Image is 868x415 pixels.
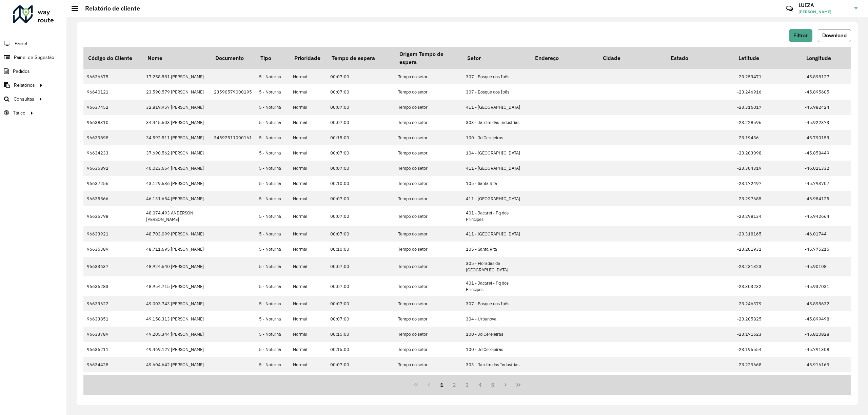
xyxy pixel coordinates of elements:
[256,276,290,296] td: 5 - Noturna
[793,33,808,38] span: Filtrar
[395,357,462,372] td: Tempo do setor
[78,5,140,12] h2: Relatório de cliente
[474,378,487,391] button: 4
[327,130,395,145] td: 00:15:00
[462,176,530,191] td: 105 - Santa Rita
[395,100,462,115] td: Tempo do setor
[143,311,211,327] td: 49.158.313 [PERSON_NAME]
[256,342,290,357] td: 5 - Noturna
[530,47,598,69] th: Endereço
[782,1,797,16] a: Contato Rápido
[327,357,395,372] td: 00:07:00
[734,84,802,100] td: -23.246916
[512,378,525,391] button: Last Page
[327,257,395,276] td: 00:07:00
[143,130,211,145] td: 34.592.511 [PERSON_NAME]
[143,257,211,276] td: 48.924.640 [PERSON_NAME]
[598,47,666,69] th: Cidade
[143,327,211,342] td: 49.205.344 [PERSON_NAME]
[462,311,530,327] td: 304 - Urbanova
[143,69,211,84] td: 17.258.581 [PERSON_NAME]
[83,226,143,242] td: 96633921
[734,206,802,226] td: -23.298134
[327,176,395,191] td: 00:10:00
[395,296,462,311] td: Tempo do setor
[256,206,290,226] td: 5 - Noturna
[290,69,327,84] td: Normal
[395,257,462,276] td: Tempo do setor
[734,115,802,130] td: -23.228596
[327,311,395,327] td: 00:07:00
[13,109,25,117] span: Tático
[822,33,847,38] span: Download
[15,40,27,47] span: Painel
[395,276,462,296] td: Tempo do setor
[256,47,290,69] th: Tipo
[395,84,462,100] td: Tempo do setor
[256,145,290,161] td: 5 - Noturna
[83,296,143,311] td: 96633622
[395,226,462,242] td: Tempo do setor
[290,242,327,257] td: Normal
[448,378,461,391] button: 2
[256,226,290,242] td: 5 - Noturna
[256,257,290,276] td: 5 - Noturna
[327,342,395,357] td: 00:15:00
[83,372,143,388] td: 96638872
[143,115,211,130] td: 34.445.603 [PERSON_NAME]
[83,342,143,357] td: 96636211
[83,176,143,191] td: 96637256
[462,100,530,115] td: 411 - [GEOGRAPHIC_DATA]
[734,176,802,191] td: -23.172497
[290,145,327,161] td: Normal
[256,357,290,372] td: 5 - Noturna
[256,130,290,145] td: 5 - Noturna
[290,176,327,191] td: Normal
[290,311,327,327] td: Normal
[462,47,530,69] th: Setor
[395,206,462,226] td: Tempo do setor
[734,257,802,276] td: -23.231323
[83,130,143,145] td: 96639898
[734,130,802,145] td: -23.19436
[83,242,143,257] td: 96635389
[395,115,462,130] td: Tempo do setor
[395,327,462,342] td: Tempo do setor
[256,176,290,191] td: 5 - Noturna
[462,276,530,296] td: 401 - Jacareí - Pq dos Principes
[462,191,530,206] td: 411 - [GEOGRAPHIC_DATA]
[395,311,462,327] td: Tempo do setor
[143,100,211,115] td: 32.819.957 [PERSON_NAME]
[327,191,395,206] td: 00:07:00
[256,100,290,115] td: 5 - Noturna
[487,378,499,391] button: 5
[143,84,211,100] td: 23.590.579 [PERSON_NAME]
[14,82,35,89] span: Relatórios
[211,84,256,100] td: 23590579000195
[83,191,143,206] td: 96635566
[327,206,395,226] td: 00:07:00
[734,226,802,242] td: -23.318165
[211,130,256,145] td: 34592511000161
[395,161,462,176] td: Tempo do setor
[462,327,530,342] td: 100 - Jd Cerejeiras
[734,161,802,176] td: -23.304319
[666,47,734,69] th: Estado
[327,100,395,115] td: 00:07:00
[395,342,462,357] td: Tempo do setor
[290,206,327,226] td: Normal
[83,100,143,115] td: 96637452
[256,327,290,342] td: 5 - Noturna
[14,54,54,61] span: Painel de Sugestão
[734,342,802,357] td: -23.195554
[290,191,327,206] td: Normal
[83,69,143,84] td: 96636675
[143,47,211,69] th: Nome
[327,161,395,176] td: 00:07:00
[256,296,290,311] td: 5 - Noturna
[462,257,530,276] td: 305 - Floradas de [GEOGRAPHIC_DATA]
[327,84,395,100] td: 00:07:00
[143,357,211,372] td: 49.604.642 [PERSON_NAME]
[256,311,290,327] td: 5 - Noturna
[83,276,143,296] td: 96636283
